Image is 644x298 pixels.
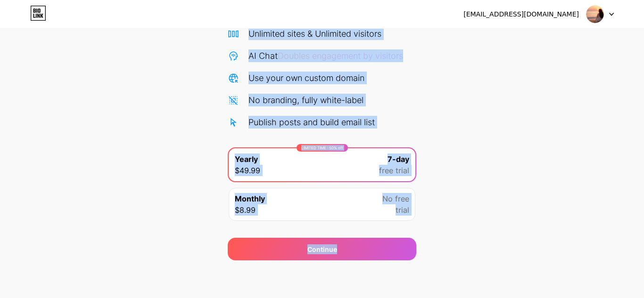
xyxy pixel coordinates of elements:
[235,165,260,176] span: $49.99
[463,9,579,19] div: [EMAIL_ADDRESS][DOMAIN_NAME]
[235,193,265,204] span: Monthly
[379,165,409,176] span: free trial
[235,153,258,165] span: Yearly
[586,5,604,23] img: Ruth Jane Velarde
[307,244,337,254] span: Continue
[248,116,375,129] div: Publish posts and build email list
[297,144,348,152] div: LIMITED TIME : 50% off
[248,72,364,84] div: Use your own custom domain
[235,204,256,216] span: $8.99
[248,94,363,106] div: No branding, fully white-label
[248,49,403,62] div: AI Chat
[248,27,381,40] div: Unlimited sites & Unlimited visitors
[396,204,409,216] span: trial
[278,51,403,61] span: Doubles engagement by visitors
[382,193,409,204] span: No free
[388,153,409,165] span: 7-day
